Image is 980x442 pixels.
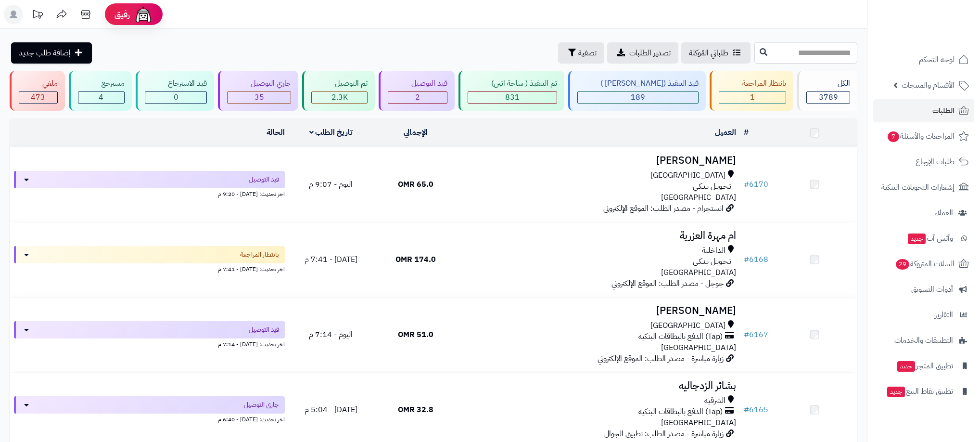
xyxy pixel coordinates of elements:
div: اخر تحديث: [DATE] - 9:20 م [14,188,285,198]
span: [GEOGRAPHIC_DATA] [661,192,736,203]
a: طلباتي المُوكلة [681,42,751,64]
a: الكل3789 [795,71,859,111]
div: 189 [578,92,699,103]
div: 4 [78,92,124,103]
span: 4 [99,91,103,103]
a: مسترجع 4 [67,71,134,111]
a: لوحة التحكم [873,48,974,71]
span: تصفية [578,47,597,59]
a: قيد الاسترجاع 0 [134,71,216,111]
a: الحالة [267,127,285,138]
a: تطبيق المتجرجديد [873,354,974,377]
span: قيد التوصيل [249,175,279,184]
a: #6167 [744,329,768,340]
a: #6168 [744,254,768,265]
span: رفيق [115,9,130,20]
div: 0 [145,92,207,103]
span: (Tap) الدفع بالبطاقات البنكية [638,331,723,342]
div: مسترجع [78,78,125,89]
span: 3789 [819,91,838,103]
span: لوحة التحكم [919,53,955,66]
span: جديد [887,387,905,397]
span: أدوات التسويق [911,283,953,296]
a: # [744,127,749,138]
span: 32.8 OMR [398,404,433,416]
div: الكل [806,78,850,89]
span: الأقسام والمنتجات [902,78,955,92]
a: التطبيقات والخدمات [873,329,974,352]
span: [DATE] - 5:04 م [305,404,357,416]
a: إضافة طلب جديد [11,42,92,64]
div: 2 [388,92,447,103]
span: 7 [888,131,899,142]
span: المراجعات والأسئلة [887,130,955,143]
h3: [PERSON_NAME] [462,305,736,316]
div: اخر تحديث: [DATE] - 6:40 م [14,414,285,424]
span: جوجل - مصدر الطلب: الموقع الإلكتروني [611,278,724,289]
div: 35 [228,92,291,103]
span: تطبيق المتجر [896,359,953,373]
span: تطبيق نقاط البيع [886,385,953,398]
img: logo-2.png [915,7,971,27]
div: 473 [19,92,57,103]
span: 65.0 OMR [398,179,433,190]
img: ai-face.png [134,5,153,24]
a: قيد التنفيذ ([PERSON_NAME] ) 189 [566,71,708,111]
a: قيد التوصيل 2 [377,71,457,111]
span: [GEOGRAPHIC_DATA] [661,267,736,278]
a: تم التنفيذ ( ساحة اتين) 831 [457,71,566,111]
a: وآتس آبجديد [873,227,974,250]
span: زيارة مباشرة - مصدر الطلب: الموقع الإلكتروني [598,353,724,364]
span: [DATE] - 7:41 م [305,254,357,265]
span: قيد التوصيل [249,325,279,335]
span: بانتظار المراجعة [240,250,279,260]
span: 0 [174,91,178,103]
span: [GEOGRAPHIC_DATA] [661,342,736,353]
span: 189 [631,91,645,103]
div: قيد التنفيذ ([PERSON_NAME] ) [577,78,699,89]
a: إشعارات التحويلات البنكية [873,176,974,199]
a: #6165 [744,404,768,416]
span: انستجرام - مصدر الطلب: الموقع الإلكتروني [603,203,724,214]
span: الداخلية [702,245,725,256]
span: زيارة مباشرة - مصدر الطلب: تطبيق الجوال [604,428,724,440]
span: التقارير [935,308,953,322]
a: تصدير الطلبات [607,42,678,64]
a: أدوات التسويق [873,278,974,301]
a: طلبات الإرجاع [873,150,974,173]
span: 473 [31,91,45,103]
span: تصدير الطلبات [629,47,671,59]
span: السلات المتروكة [895,257,955,271]
div: اخر تحديث: [DATE] - 7:14 م [14,338,285,349]
a: الطلبات [873,99,974,122]
span: 1 [750,91,755,103]
button: تصفية [558,42,604,64]
span: جاري التوصيل [244,400,279,410]
span: (Tap) الدفع بالبطاقات البنكية [638,406,723,417]
span: تـحـويـل بـنـكـي [693,181,731,192]
span: اليوم - 9:07 م [309,179,353,190]
span: 29 [896,259,909,270]
span: إشعارات التحويلات البنكية [881,181,955,194]
h3: ام مهرة العزرية [462,230,736,241]
span: # [744,254,749,265]
div: بانتظار المراجعة [719,78,786,89]
h3: بشائر الزدجاليه [462,380,736,391]
div: جاري التوصيل [227,78,291,89]
a: تم التوصيل 2.3K [300,71,377,111]
span: إضافة طلب جديد [19,47,71,59]
span: وآتس آب [907,232,953,245]
span: جديد [908,234,926,244]
span: [GEOGRAPHIC_DATA] [650,170,725,181]
span: # [744,329,749,340]
a: تطبيق نقاط البيعجديد [873,380,974,403]
span: [GEOGRAPHIC_DATA] [661,417,736,429]
span: الشرقية [704,395,725,406]
div: تم التنفيذ ( ساحة اتين) [468,78,557,89]
a: بانتظار المراجعة 1 [708,71,795,111]
span: 2.3K [331,91,348,103]
div: قيد الاسترجاع [145,78,207,89]
span: تـحـويـل بـنـكـي [693,256,731,267]
a: العميل [715,127,736,138]
span: [GEOGRAPHIC_DATA] [650,320,725,331]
